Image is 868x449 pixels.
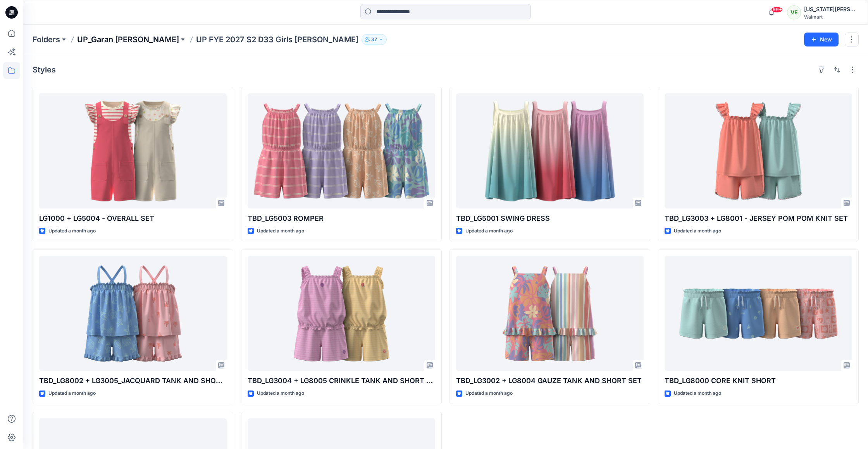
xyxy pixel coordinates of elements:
[39,256,227,371] a: TBD_LG8002 + LG3005_JACQUARD TANK AND SHORT SET
[674,227,721,235] p: Updated a month ago
[665,213,852,224] p: TBD_LG3003 + LG8001 - JERSEY POM POM KNIT SET
[48,227,96,235] p: Updated a month ago
[804,5,858,14] div: [US_STATE][PERSON_NAME]
[248,256,435,371] a: TBD_LG3004 + LG8005 CRINKLE TANK AND SHORT KNIT SET
[33,65,56,74] h4: Styles
[33,34,60,45] a: Folders
[456,93,644,208] a: TBD_LG5001 SWING DRESS
[257,389,304,397] p: Updated a month ago
[456,256,644,371] a: TBD_LG3002 + LG8004 GAUZE TANK AND SHORT SET
[48,389,96,397] p: Updated a month ago
[665,375,852,386] p: TBD_LG8000 CORE KNIT SHORT
[665,93,852,208] a: TBD_LG3003 + LG8001 - JERSEY POM POM KNIT SET
[371,35,377,44] p: 37
[665,256,852,371] a: TBD_LG8000 CORE KNIT SHORT
[456,375,644,386] p: TBD_LG3002 + LG8004 GAUZE TANK AND SHORT SET
[362,34,387,45] button: 37
[77,34,179,45] a: UP_Garan [PERSON_NAME]
[39,93,227,208] a: LG1000 + LG5004 - OVERALL SET
[248,375,435,386] p: TBD_LG3004 + LG8005 CRINKLE TANK AND SHORT KNIT SET
[39,213,227,224] p: LG1000 + LG5004 - OVERALL SET
[248,93,435,208] a: TBD_LG5003 ROMPER
[771,7,783,13] span: 99+
[196,34,358,45] p: UP FYE 2027 S2 D33 Girls [PERSON_NAME]
[804,14,858,20] div: Walmart
[248,213,435,224] p: TBD_LG5003 ROMPER
[257,227,304,235] p: Updated a month ago
[787,5,801,19] div: VE
[804,33,839,46] button: New
[674,389,721,397] p: Updated a month ago
[465,389,513,397] p: Updated a month ago
[456,213,644,224] p: TBD_LG5001 SWING DRESS
[39,375,227,386] p: TBD_LG8002 + LG3005_JACQUARD TANK AND SHORT SET
[465,227,513,235] p: Updated a month ago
